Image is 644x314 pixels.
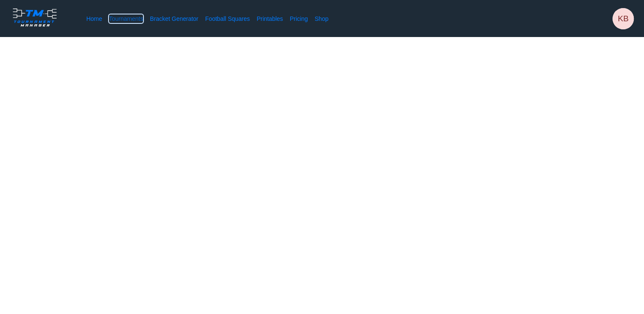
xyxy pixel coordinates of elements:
img: logo.ffa97a18e3bf2c7d.png [10,7,59,28]
a: Tournaments [109,14,143,23]
a: Printables [257,14,283,23]
a: Shop [315,14,329,23]
div: kings billiards [613,8,634,29]
a: Football Squares [205,14,250,23]
a: Bracket Generator [150,14,198,23]
button: KB [613,8,634,29]
a: Pricing [290,14,308,23]
a: Home [86,14,102,23]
